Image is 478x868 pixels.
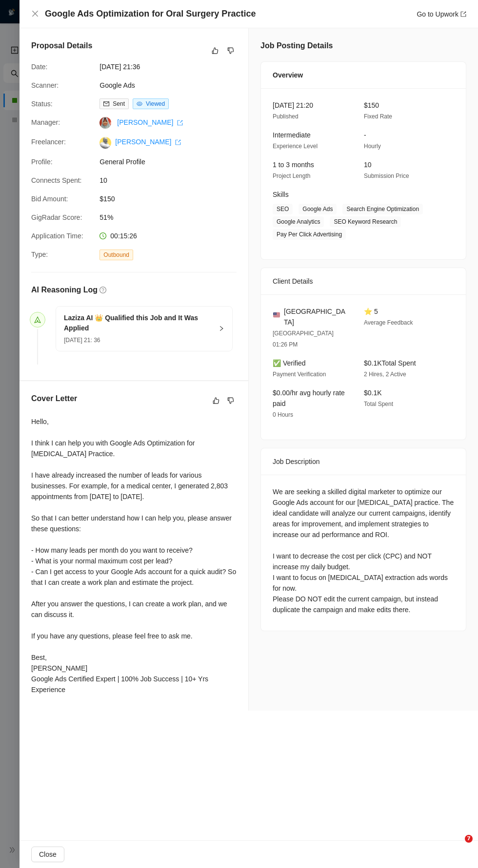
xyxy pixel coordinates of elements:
[212,47,219,55] span: like
[100,193,246,204] span: $150
[45,8,256,20] h4: Google Ads Optimization for Oral Surgery Practice
[273,204,293,214] span: SEO
[34,316,41,323] span: send
[31,40,92,52] h5: Proposal Details
[146,100,165,107] span: Viewed
[273,330,334,348] span: [GEOGRAPHIC_DATA] 01:26 PM
[100,80,246,91] span: Google Ads
[364,131,366,139] span: -
[465,835,473,843] span: 7
[364,161,372,169] span: 10
[100,250,133,260] span: Outbound
[364,359,416,367] span: $0.1K Total Spent
[273,113,299,120] span: Published
[31,10,39,18] button: Close
[100,232,106,239] span: clock-circle
[364,113,392,120] span: Fixed Rate
[342,204,423,214] span: Search Engine Optimization
[364,143,381,150] span: Hourly
[210,395,222,406] button: like
[273,359,306,367] span: ✅ Verified
[64,337,100,344] span: [DATE] 21: 36
[31,81,59,89] span: Scanner:
[273,173,310,179] span: Project Length
[31,158,53,166] span: Profile:
[364,101,379,109] span: $150
[225,45,237,57] button: dislike
[100,175,246,186] span: 10
[175,139,181,145] span: export
[31,251,48,258] span: Type:
[110,232,137,240] span: 00:15:26
[227,397,234,405] span: dislike
[117,118,183,126] a: [PERSON_NAME] export
[100,287,106,293] span: question-circle
[31,100,53,108] span: Status:
[273,486,454,615] div: We are seeking a skilled digital marketer to optimize our Google Ads account for our [MEDICAL_DAT...
[177,120,183,126] span: export
[100,137,111,149] img: c1Jve4-8bI5f_gV8xTrQ4cdU2j0fYWBdk4ZuCBspGHH7KOCFYdG_I0DBs1_jCYNAP0
[364,371,406,378] span: 2 Hires, 2 Active
[273,191,289,198] span: Skills
[209,45,221,57] button: like
[273,389,345,407] span: $0.00/hr avg hourly rate paid
[31,138,66,146] span: Freelancer:
[31,213,82,221] span: GigRadar Score:
[273,101,313,109] span: [DATE] 21:20
[225,395,237,406] button: dislike
[364,308,378,315] span: ⭐ 5
[31,10,39,18] span: close
[219,326,224,331] span: right
[100,156,246,167] span: General Profile
[64,313,213,333] h5: Laziza AI 👑 Qualified this Job and It Was Applied
[364,401,393,407] span: Total Spent
[273,229,346,240] span: Pay Per Click Advertising
[137,101,142,107] span: eye
[31,195,68,203] span: Bid Amount:
[103,101,109,107] span: mail
[31,393,77,405] h5: Cover Letter
[273,161,314,169] span: 1 to 3 months
[460,11,466,17] span: export
[31,416,237,695] div: Hello, I think I can help you with Google Ads Optimization for [MEDICAL_DATA] Practice. I have al...
[100,212,246,223] span: 51%
[213,397,219,405] span: like
[273,311,280,318] img: 🇺🇸
[273,143,318,150] span: Experience Level
[39,849,57,860] span: Close
[330,216,401,227] span: SEO Keyword Research
[260,40,333,52] h5: Job Posting Details
[31,284,98,296] h5: AI Reasoning Log
[273,131,311,139] span: Intermediate
[113,100,125,107] span: Sent
[445,835,468,858] iframe: Intercom live chat
[299,204,337,214] span: Google Ads
[273,448,454,475] div: Job Description
[273,411,293,418] span: 0 Hours
[284,306,348,328] span: [GEOGRAPHIC_DATA]
[31,847,64,862] button: Close
[273,70,303,80] span: Overview
[115,138,181,146] a: [PERSON_NAME] export
[417,10,466,18] a: Go to Upworkexport
[364,389,382,397] span: $0.1K
[31,118,60,126] span: Manager:
[364,319,413,326] span: Average Feedback
[100,61,246,72] span: [DATE] 21:36
[273,371,326,378] span: Payment Verification
[31,232,83,240] span: Application Time:
[227,47,234,55] span: dislike
[273,216,324,227] span: Google Analytics
[364,173,409,179] span: Submission Price
[273,268,454,294] div: Client Details
[31,176,82,184] span: Connects Spent:
[31,63,47,71] span: Date:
